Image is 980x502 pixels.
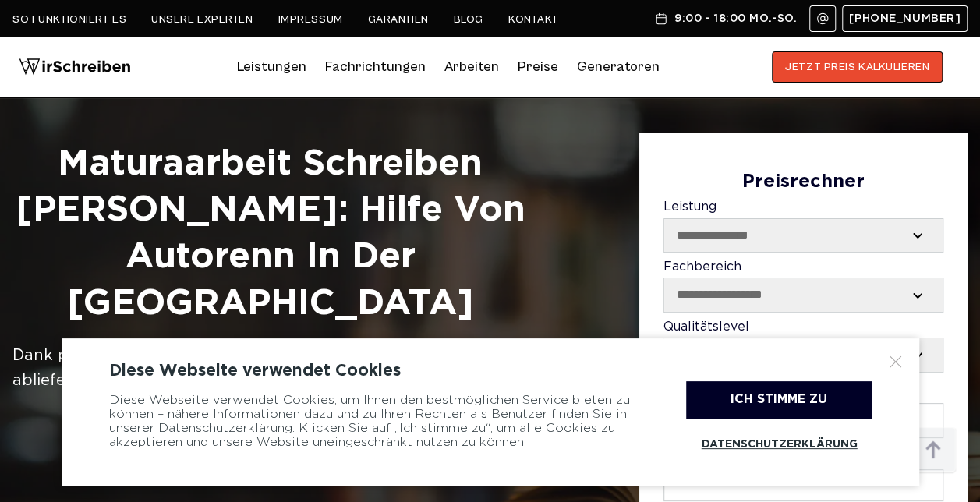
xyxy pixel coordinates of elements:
[12,343,529,393] div: Dank professioneller Hilfe vom Autoren die beste Maturaarbeit abliefern.
[849,12,961,25] span: [PHONE_NUMBER]
[19,51,131,83] img: logo wirschreiben
[664,278,943,311] select: Fachbereich
[444,55,499,80] a: Arbeiten
[454,13,483,26] a: Blog
[686,426,872,462] a: Datenschutzerklärung
[664,219,943,252] select: Leistung
[237,55,306,80] a: Leistungen
[674,12,797,25] span: 9:00 - 18:00 Mo.-So.
[508,13,559,26] a: Kontakt
[325,55,426,80] a: Fachrichtungen
[816,12,829,25] img: Email
[278,13,343,26] a: Impressum
[910,427,957,474] img: button top
[663,260,943,313] label: Fachbereich
[109,362,872,380] div: Diese Webseite verwendet Cookies
[663,200,943,253] label: Leistung
[772,51,943,83] button: JETZT PREIS KALKULIEREN
[686,381,872,419] div: Ich stimme zu
[577,55,660,80] a: Generatoren
[842,5,968,32] a: [PHONE_NUMBER]
[12,141,529,327] h1: Maturaarbeit Schreiben [PERSON_NAME]: Hilfe von Autorenn in der [GEOGRAPHIC_DATA]
[654,12,668,25] img: Schedule
[368,13,429,26] a: Garantien
[663,320,943,373] label: Qualitätslevel
[12,13,126,26] a: So funktioniert es
[109,381,647,462] div: Diese Webseite verwendet Cookies, um Ihnen den bestmöglichen Service bieten zu können – nähere In...
[663,171,943,193] div: Preisrechner
[151,13,253,26] a: Unsere Experten
[518,58,558,75] a: Preise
